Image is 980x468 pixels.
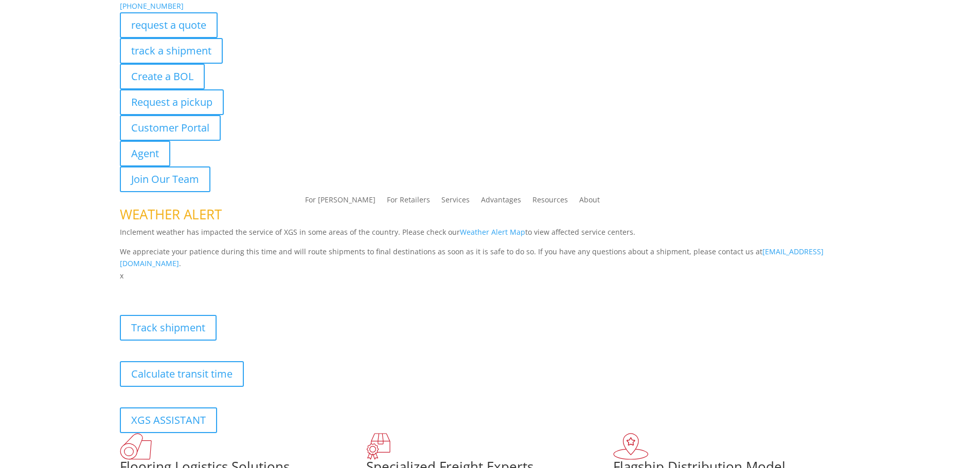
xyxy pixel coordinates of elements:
img: xgs-icon-total-supply-chain-intelligence-red [120,433,152,460]
p: x [120,270,861,282]
a: Resources [532,196,568,208]
span: WEATHER ALERT [120,205,222,223]
p: We appreciate your patience during this time and will route shipments to final destinations as so... [120,246,861,270]
a: Agent [120,141,170,166]
a: For Retailers [387,196,430,208]
a: Customer Portal [120,115,221,141]
a: Services [441,196,470,208]
a: track a shipment [120,38,223,64]
a: Advantages [481,196,521,208]
a: For [PERSON_NAME] [305,196,376,208]
b: Visibility, transparency, and control for your entire supply chain. [120,284,349,293]
p: Inclement weather has impacted the service of XGS in some areas of the country. Please check our ... [120,226,861,246]
a: request a quote [120,12,218,38]
a: Calculate transit time [120,361,244,387]
a: Track shipment [120,315,217,341]
a: [PHONE_NUMBER] [120,1,184,11]
a: Join Our Team [120,166,210,192]
a: Weather Alert Map [460,227,525,237]
a: Request a pickup [120,89,224,115]
img: xgs-icon-flagship-distribution-model-red [613,433,649,460]
a: Create a BOL [120,64,205,89]
a: About [579,196,600,208]
img: xgs-icon-focused-on-flooring-red [366,433,390,460]
a: XGS ASSISTANT [120,407,217,433]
